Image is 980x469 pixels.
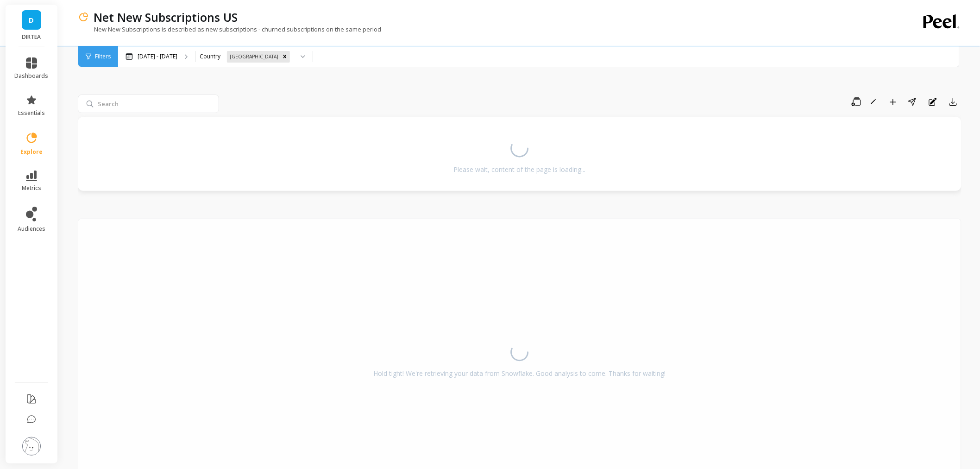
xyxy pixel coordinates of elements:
[15,72,49,80] span: dashboards
[22,184,41,192] span: metrics
[78,95,219,113] input: Search
[374,369,666,378] div: Hold tight! We're retrieving your data from Snowflake. Good analysis to come. Thanks for waiting!
[94,9,238,25] p: Net New Subscriptions US
[29,15,34,25] span: D
[78,25,381,33] p: New New Subscriptions is described as new subscriptions - churned subscriptions on the same period
[15,33,49,41] p: DIRTEA
[20,148,43,156] span: explore
[18,225,45,233] span: audiences
[22,437,41,456] img: profile picture
[280,51,290,63] div: Remove United States
[138,53,177,60] p: [DATE] - [DATE]
[18,109,45,117] span: essentials
[227,51,280,63] div: [GEOGRAPHIC_DATA]
[95,53,111,60] span: Filters
[454,165,586,174] div: Please wait, content of the page is loading...
[78,12,89,23] img: header icon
